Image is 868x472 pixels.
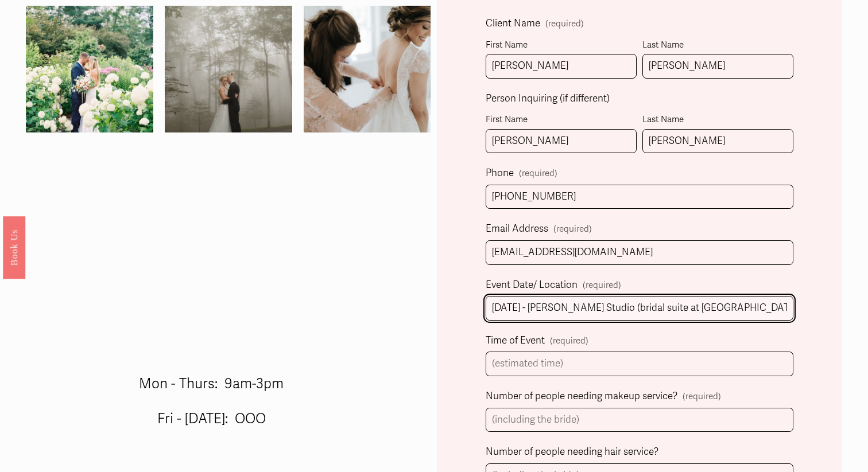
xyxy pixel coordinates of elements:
[683,389,721,404] span: (required)
[486,332,545,350] span: Time of Event
[272,6,463,133] img: ASW-178.jpg
[486,352,793,376] input: (estimated time)
[642,112,793,128] div: Last Name
[133,6,324,133] img: a&b-249.jpg
[486,220,548,238] span: Email Address
[553,221,592,237] span: (required)
[3,216,25,278] a: Book Us
[486,165,514,182] span: Phone
[486,443,658,461] span: Number of people needing hair service?
[583,278,621,293] span: (required)
[519,169,557,178] span: (required)
[486,37,637,54] div: First Name
[486,276,578,294] span: Event Date/ Location
[139,375,284,392] span: Mon - Thurs: 9am-3pm
[486,388,677,405] span: Number of people needing makeup service?
[545,19,584,28] span: (required)
[157,410,266,427] span: Fri - [DATE]: OOO
[550,333,588,349] span: (required)
[486,15,540,33] span: Client Name
[486,408,793,432] input: (including the bride)
[642,37,793,54] div: Last Name
[486,90,610,108] span: Person Inquiring (if different)
[486,112,637,128] div: First Name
